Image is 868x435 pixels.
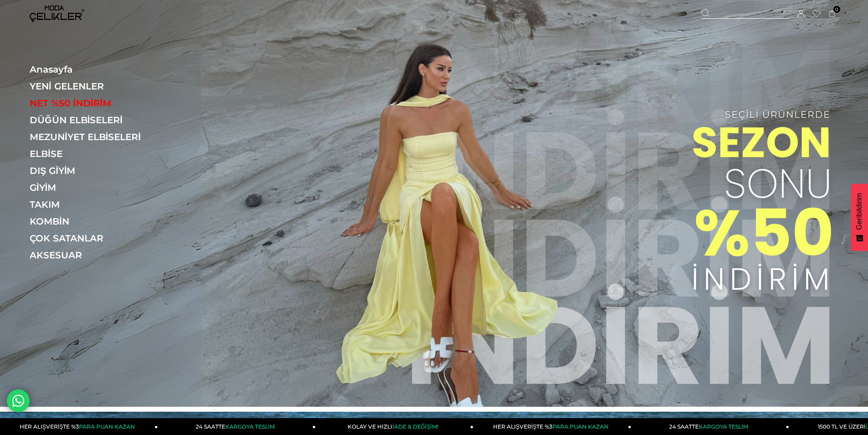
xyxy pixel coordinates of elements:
a: HER ALIŞVERİŞTE %3PARA PUAN KAZAN [473,418,631,435]
img: logo [30,5,84,22]
a: KOLAY VE HIZLIİADE & DEĞİŞİM! [316,418,473,435]
a: ELBİSE [30,148,155,159]
span: PARA PUAN KAZAN [552,423,608,430]
a: Anasayfa [30,64,155,75]
a: KOMBİN [30,216,155,227]
a: ÇOK SATANLAR [30,233,155,244]
a: NET %50 İNDİRİM [30,98,155,109]
span: KARGOYA TESLİM [699,423,748,430]
a: YENİ GELENLER [30,81,155,92]
span: PARA PUAN KAZAN [79,423,135,430]
span: 0 [833,6,840,13]
span: KARGOYA TESLİM [225,423,275,430]
a: GİYİM [30,182,155,193]
span: Geribildirim [855,193,863,230]
a: 0 [829,10,836,17]
a: 24 SAATTEKARGOYA TESLİM [631,418,789,435]
a: DÜĞÜN ELBİSELERİ [30,115,155,126]
a: MEZUNİYET ELBİSELERİ [30,131,155,142]
a: DIŞ GİYİM [30,165,155,176]
a: 24 SAATTEKARGOYA TESLİM [158,418,316,435]
span: İADE & DEĞİŞİM! [392,423,438,430]
a: TAKIM [30,199,155,210]
a: AKSESUAR [30,250,155,261]
button: Geribildirim - Show survey [851,184,868,251]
